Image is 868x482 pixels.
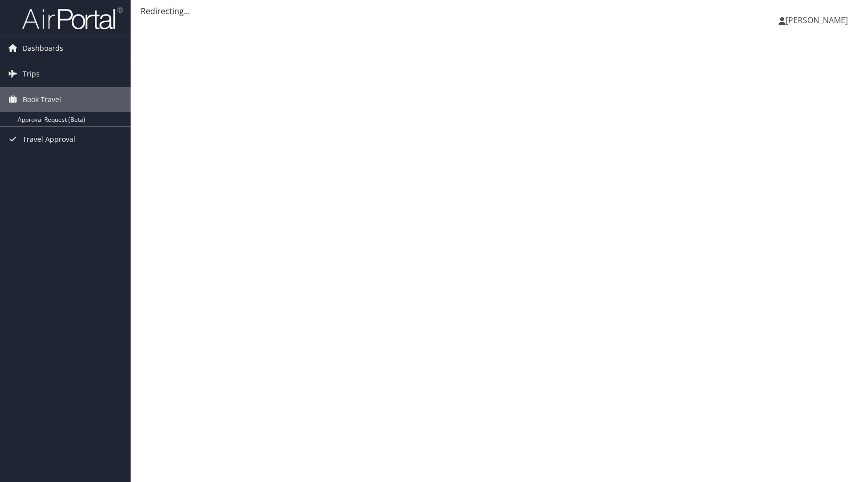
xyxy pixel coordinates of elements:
span: Travel Approval [23,127,75,152]
img: airportal-logo.png [22,7,123,30]
span: Book Travel [23,87,61,112]
div: Redirecting... [141,5,858,17]
span: Dashboards [23,36,63,61]
span: Trips [23,61,40,87]
a: [PERSON_NAME] [779,5,858,35]
span: [PERSON_NAME] [786,15,848,26]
